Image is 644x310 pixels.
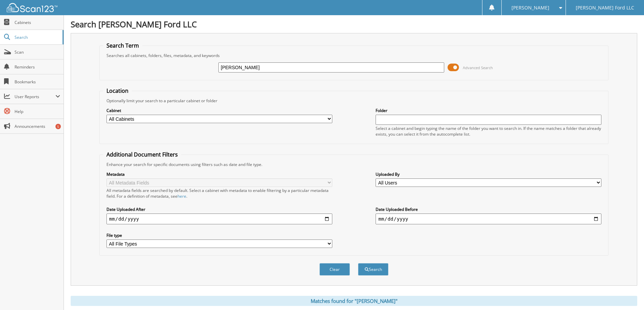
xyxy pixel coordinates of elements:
span: Bookmarks [15,79,60,85]
legend: Additional Document Filters [103,151,181,158]
span: Advanced Search [463,65,493,70]
button: Search [358,263,388,276]
label: Uploaded By [376,171,601,177]
span: Scan [15,49,60,55]
label: Date Uploaded Before [376,206,601,212]
input: end [376,214,601,224]
h1: Search [PERSON_NAME] Ford LLC [71,19,637,30]
label: Metadata [106,171,332,177]
a: here [177,193,186,199]
div: Searches all cabinets, folders, files, metadata, and keywords [103,53,605,58]
legend: Location [103,87,132,94]
label: File type [106,232,332,238]
div: Select a cabinet and begin typing the name of the folder you want to search in. If the name match... [376,125,601,137]
span: [PERSON_NAME] Ford LLC [576,6,634,10]
button: Clear [319,263,350,276]
img: scan123-logo-white.svg [7,3,57,12]
label: Date Uploaded After [106,206,332,212]
div: Enhance your search for specific documents using filters such as date and file type. [103,162,605,167]
legend: Search Term [103,42,142,49]
span: [PERSON_NAME] [511,6,549,10]
span: Cabinets [15,20,60,25]
label: Folder [376,108,601,113]
span: Help [15,109,60,114]
div: 5 [55,124,61,129]
div: All metadata fields are searched by default. Select a cabinet with metadata to enable filtering b... [106,188,332,199]
label: Cabinet [106,108,332,113]
input: start [106,214,332,224]
span: Announcements [15,123,60,129]
span: Reminders [15,64,60,70]
span: Search [15,34,59,40]
div: Matches found for "[PERSON_NAME]" [71,296,637,306]
div: Optionally limit your search to a particular cabinet or folder [103,98,605,104]
span: User Reports [15,94,55,100]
